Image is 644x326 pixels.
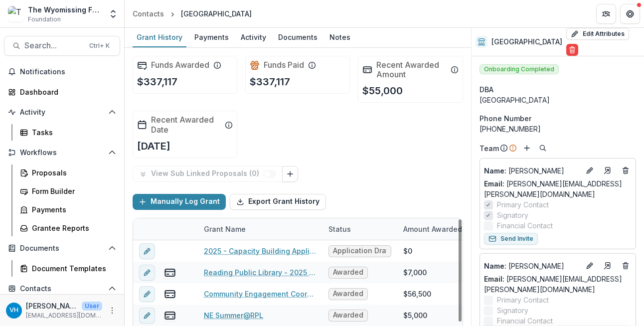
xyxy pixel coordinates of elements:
[4,145,120,161] button: Open Workflows
[106,4,120,24] button: Open entity switcher
[8,6,24,22] img: The Wyomissing Foundation
[20,87,112,97] div: Dashboard
[198,218,322,240] div: Grant Name
[325,30,354,44] div: Notes
[566,28,629,40] button: Edit Attributes
[322,218,397,240] div: Status
[137,74,177,89] p: $337,117
[237,30,270,44] div: Activity
[497,210,528,220] span: Signatory
[16,260,120,277] a: Document Templates
[32,167,112,178] div: Proposals
[139,264,155,280] button: edit
[24,41,83,50] span: Search...
[237,28,270,47] a: Activity
[484,166,506,175] span: Name :
[600,258,616,274] a: Go to contact
[151,60,209,70] h2: Funds Awarded
[497,295,549,305] span: Primary Contact
[133,166,283,182] button: View Sub Linked Proposals (0)
[484,165,580,176] a: Name: [PERSON_NAME]
[325,28,354,47] a: Notes
[403,246,412,256] div: $0
[164,309,176,321] button: view-payments
[484,275,504,283] span: Email:
[333,247,387,255] span: Application Draft
[4,281,120,297] button: Open Contacts
[480,143,499,154] p: Team
[484,179,504,188] span: Email:
[20,108,104,117] span: Activity
[20,68,116,76] span: Notifications
[28,4,102,15] div: The Wyomissing Foundation
[521,142,533,154] button: Add
[362,83,403,98] p: $55,000
[230,194,326,210] button: Export Grant History
[497,199,549,210] span: Primary Contact
[82,302,102,311] p: User
[137,139,170,154] p: [DATE]
[403,289,431,299] div: $56,500
[274,28,322,47] a: Documents
[129,6,168,21] a: Contacts
[537,142,549,154] button: Search
[26,301,78,311] p: [PERSON_NAME]
[480,84,493,95] span: DBA
[16,220,120,236] a: Grantee Reports
[4,64,120,80] button: Notifications
[204,289,317,299] a: Community Engagement Coordinator
[190,30,233,44] div: Payments
[397,218,472,240] div: Amount Awarded
[26,311,102,320] p: [EMAIL_ADDRESS][DOMAIN_NAME]
[4,104,120,120] button: Open Activity
[16,164,120,181] a: Proposals
[204,310,263,321] a: NE Summer@RPL
[484,261,580,271] p: [PERSON_NAME]
[333,290,363,298] span: Awarded
[133,30,186,44] div: Grant History
[32,127,112,138] div: Tasks
[139,286,155,302] button: edit
[620,260,632,272] button: Deletes
[198,224,252,234] div: Grant Name
[151,169,263,178] p: View Sub Linked Proposals ( 0 )
[32,204,112,215] div: Payments
[274,30,322,44] div: Documents
[333,268,363,277] span: Awarded
[151,115,221,134] h2: Recent Awarded Date
[484,262,506,270] span: Name :
[480,124,636,134] div: [PHONE_NUMBER]
[484,274,632,295] a: Email: [PERSON_NAME][EMAIL_ADDRESS][PERSON_NAME][DOMAIN_NAME]
[480,95,636,105] div: [GEOGRAPHIC_DATA]
[20,149,104,157] span: Workflows
[397,224,468,234] div: Amount Awarded
[322,224,357,234] div: Status
[20,285,104,293] span: Contacts
[600,163,616,178] a: Go to contact
[497,305,528,316] span: Signatory
[584,164,596,176] button: Edit
[16,183,120,199] a: Form Builder
[566,44,578,56] button: Delete
[480,64,559,74] span: Onboarding Completed
[87,40,112,51] div: Ctrl + K
[16,201,120,218] a: Payments
[129,6,256,21] nav: breadcrumb
[620,4,640,24] button: Get Help
[4,84,120,100] a: Dashboard
[264,60,304,70] h2: Funds Paid
[204,246,317,256] a: 2025 - Capacity Building Application
[484,261,580,271] a: Name: [PERSON_NAME]
[376,60,446,79] h2: Recent Awarded Amount
[596,4,616,24] button: Partners
[484,178,632,199] a: Email: [PERSON_NAME][EMAIL_ADDRESS][PERSON_NAME][DOMAIN_NAME]
[491,38,562,46] h2: [GEOGRAPHIC_DATA]
[20,244,104,253] span: Documents
[16,124,120,141] a: Tasks
[204,267,317,278] a: Reading Public Library - 2025 - SOP Summer Programs
[480,113,531,124] span: Phone Number
[282,166,298,182] button: Link Grants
